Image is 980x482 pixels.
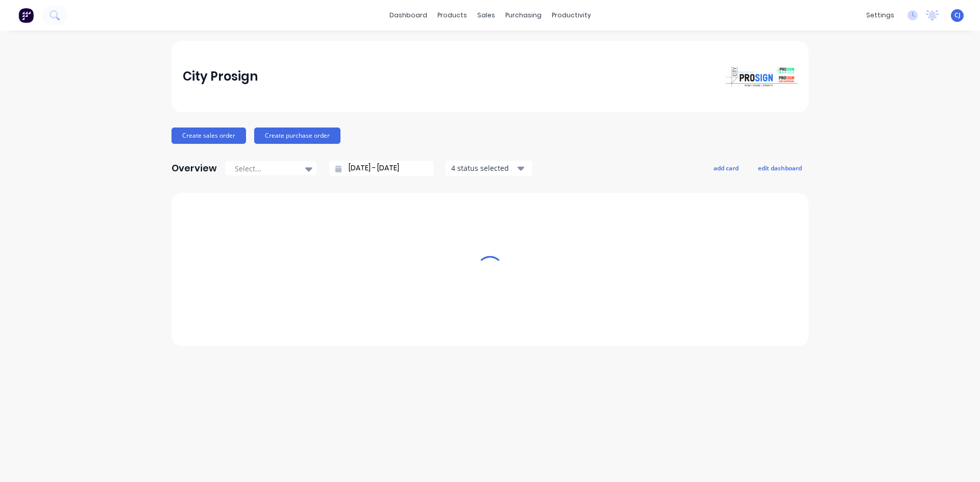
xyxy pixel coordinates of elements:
button: 4 status selected [446,161,532,176]
button: edit dashboard [751,161,808,174]
button: add card [707,161,745,174]
span: CJ [954,11,961,20]
div: 4 status selected [451,163,516,173]
div: purchasing [500,8,547,23]
div: settings [861,8,899,23]
img: Factory [18,8,34,23]
div: productivity [547,8,596,23]
div: Overview [171,158,217,179]
div: City Prosign [183,66,258,87]
button: Create sales order [171,128,246,144]
button: Create purchase order [254,128,340,144]
a: dashboard [384,8,432,23]
div: sales [472,8,500,23]
img: City Prosign [726,66,797,87]
div: products [432,8,472,23]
